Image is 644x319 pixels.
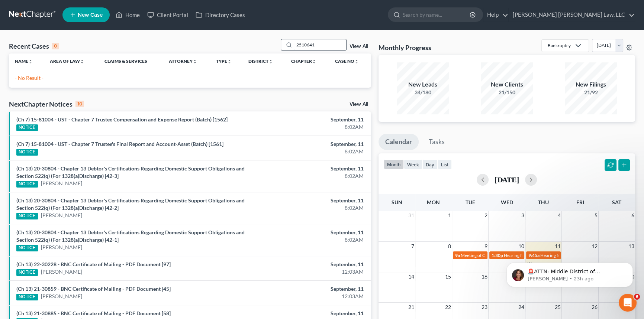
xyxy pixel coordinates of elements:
span: 8 [447,242,452,251]
div: September, 11 [253,165,364,172]
a: Tasks [422,134,451,150]
div: NOTICE [16,124,38,131]
a: (Ch 13) 21-30885 - BNC Certificate of Mailing - PDF Document [58] [16,310,171,316]
div: September, 11 [253,116,364,123]
div: NOTICE [16,181,38,188]
a: Typeunfold_more [216,58,232,64]
span: 21 [408,303,415,312]
a: [PERSON_NAME] [41,244,82,251]
span: 12 [591,242,598,251]
div: September, 11 [253,310,364,317]
div: 8:02AM [253,236,364,244]
span: Tue [465,199,475,205]
div: 0 [52,43,59,49]
span: 24 [518,303,525,312]
a: Attorneyunfold_more [169,58,197,64]
span: 10 [518,242,525,251]
span: 4 [557,211,561,220]
span: 11 [554,242,561,251]
div: September, 11 [253,285,364,293]
div: 12:03AM [253,293,364,300]
a: (Ch 13) 20-30804 - Chapter 13 Debtor's Certifications Regarding Domestic Support Obligations and ... [16,165,245,179]
i: unfold_more [268,59,273,64]
a: Districtunfold_more [248,58,273,64]
div: Recent Cases [9,42,59,51]
div: NOTICE [16,213,38,219]
span: 26 [591,303,598,312]
a: View All [350,44,368,49]
a: Client Portal [144,8,192,22]
button: month [384,159,404,169]
div: NOTICE [16,149,38,156]
i: unfold_more [80,59,84,64]
div: NOTICE [16,245,38,251]
a: [PERSON_NAME] [41,212,82,219]
i: unfold_more [227,59,232,64]
div: 34/180 [397,89,449,96]
a: View All [350,102,368,107]
a: [PERSON_NAME] [41,268,82,276]
span: 25 [554,303,561,312]
a: Home [112,8,144,22]
a: Case Nounfold_more [335,58,359,64]
button: list [438,159,452,169]
i: unfold_more [312,59,316,64]
span: 1 [447,211,452,220]
div: New Filings [565,80,617,89]
div: Bankruptcy [548,42,571,49]
a: (Ch 13) 22-30228 - BNC Certificate of Mailing - PDF Document [97] [16,261,171,267]
span: Sun [392,199,402,205]
input: Search by name... [294,39,346,50]
div: September, 11 [253,261,364,268]
p: - No Result - [15,74,365,82]
input: Search by name... [403,8,471,22]
div: 8:02AM [253,172,364,180]
div: NextChapter Notices [9,100,84,108]
a: [PERSON_NAME] [PERSON_NAME] Law, LLC [509,8,635,22]
i: unfold_more [193,59,197,64]
a: (Ch 13) 20-30804 - Chapter 13 Debtor's Certifications Regarding Domestic Support Obligations and ... [16,197,245,211]
div: 10 [75,101,84,107]
div: 8:02AM [253,148,364,155]
iframe: Intercom notifications message [495,247,644,299]
iframe: Intercom live chat [619,294,637,312]
div: September, 11 [253,197,364,204]
a: Help [483,8,508,22]
span: 9a [455,253,460,258]
div: New Clients [481,80,533,89]
a: Chapterunfold_more [291,58,316,64]
button: day [422,159,438,169]
span: 7 [410,242,415,251]
span: Wed [500,199,513,205]
a: Nameunfold_more [15,58,33,64]
div: 8:02AM [253,123,364,131]
span: 16 [481,272,488,281]
span: 14 [408,272,415,281]
a: (Ch 7) 15-81004 - UST - Chapter 7 Trustee Compensation and Expense Report (Batch) [1562] [16,116,228,123]
i: unfold_more [28,59,33,64]
div: 21/150 [481,89,533,96]
a: (Ch 7) 15-81004 - UST - Chapter 7 Trustee's Final Report and Account-Asset (Batch) [1561] [16,141,223,147]
span: 13 [628,242,635,251]
span: 15 [444,272,452,281]
div: 21/92 [565,89,617,96]
div: NOTICE [16,294,38,300]
span: Sat [612,199,621,205]
span: 6 [631,211,635,220]
span: Fri [576,199,584,205]
span: Mon [427,199,440,205]
div: 8:02AM [253,204,364,212]
div: September, 11 [253,229,364,236]
div: New Leads [397,80,449,89]
span: 1:30p [492,253,503,258]
span: Meeting of Creditors for [PERSON_NAME] [461,253,543,258]
a: [PERSON_NAME] [41,293,82,300]
div: 12:03AM [253,268,364,276]
span: New Case [78,12,103,18]
span: 5 [594,211,598,220]
a: [PERSON_NAME] [41,180,82,187]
